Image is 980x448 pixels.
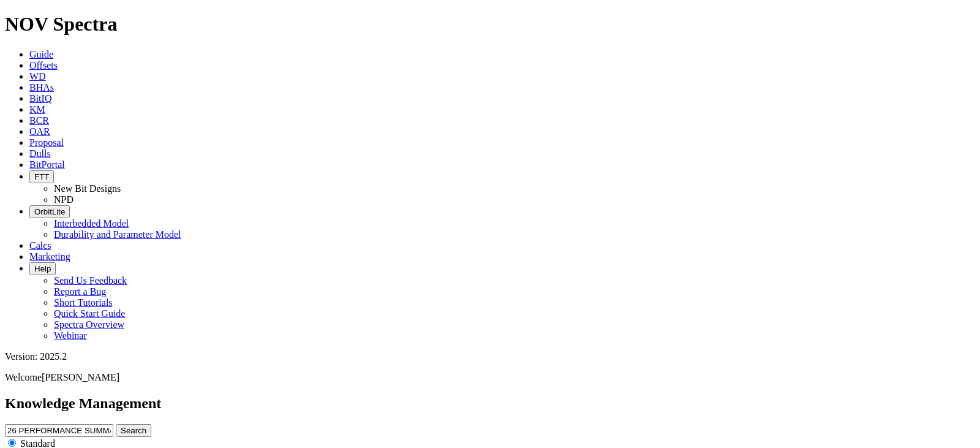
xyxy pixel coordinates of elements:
[34,264,51,273] span: Help
[29,205,70,218] button: OrbitLite
[54,297,113,308] a: Short Tutorials
[29,137,64,148] a: Proposal
[29,71,46,82] a: WD
[29,60,58,70] a: Offsets
[29,82,54,93] a: BHAs
[29,159,65,170] a: BitPortal
[54,218,129,229] a: Interbedded Model
[29,251,70,262] a: Marketing
[29,240,51,251] a: Calcs
[54,194,73,205] a: NPD
[29,148,51,159] a: Dulls
[42,372,119,382] span: [PERSON_NAME]
[29,170,54,183] button: FTT
[29,93,51,104] a: BitIQ
[54,183,121,194] a: New Bit Designs
[54,319,124,330] a: Spectra Overview
[29,115,49,126] a: BCR
[5,13,975,36] h1: NOV Spectra
[5,372,975,383] p: Welcome
[54,286,106,297] a: Report a Bug
[5,395,975,412] h2: Knowledge Management
[54,330,87,341] a: Webinar
[54,275,127,286] a: Send Us Feedback
[29,126,50,137] a: OAR
[116,424,151,437] button: Search
[29,262,56,275] button: Help
[29,49,53,59] a: Guide
[29,104,45,115] a: KM
[34,172,49,181] span: FTT
[54,229,181,240] a: Durability and Parameter Model
[5,351,975,362] div: Version: 2025.2
[34,207,65,216] span: OrbitLite
[5,424,113,437] input: e.g. Smoothsteer Record
[54,308,125,319] a: Quick Start Guide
